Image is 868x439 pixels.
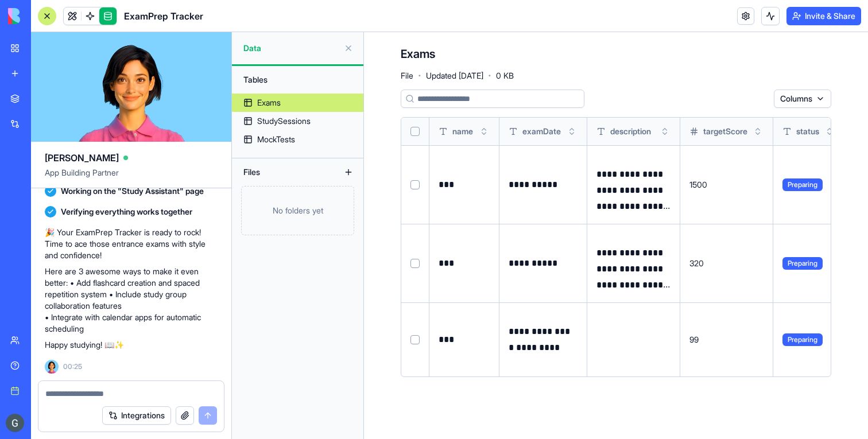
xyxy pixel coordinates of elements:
[6,414,24,432] img: ACg8ocLAJ8MddvmhI5xrCPWsheBEO1GaOAwS7Ria8SUnODfm8qLYdw=s96-c
[452,126,473,137] span: name
[410,127,420,136] button: Select all
[610,126,651,137] span: description
[257,115,311,127] div: StudySessions
[410,335,420,344] button: Select row
[786,7,861,25] button: Invite & Share
[243,42,339,54] span: Data
[8,8,79,24] img: logo
[488,67,491,85] span: ·
[257,97,281,108] div: Exams
[61,185,204,197] span: Working on the "Study Assistant" page
[782,257,823,270] span: Preparing
[124,9,203,23] span: ExamPrep Tracker
[241,186,354,235] div: No folders yet
[703,126,747,137] span: targetScore
[401,46,435,62] h4: Exams
[102,406,171,425] button: Integrations
[796,126,819,137] span: status
[410,180,420,189] button: Select row
[689,258,704,268] span: 320
[45,227,218,261] p: 🎉 Your ExamPrep Tracker is ready to rock! Time to ace those entrance exams with style and confide...
[232,112,363,130] a: StudySessions
[659,126,671,137] button: Toggle sort
[45,339,218,351] p: Happy studying! 📖✨
[782,178,823,191] span: Preparing
[426,70,483,81] span: Updated [DATE]
[689,180,707,189] span: 1500
[522,126,561,137] span: examDate
[232,130,363,149] a: MockTests
[45,360,59,374] img: Ella_00000_wcx2te.png
[45,266,218,335] p: Here are 3 awesome ways to make it even better: • Add flashcard creation and spaced repetition sy...
[45,167,218,188] span: App Building Partner
[238,163,330,181] div: Files
[566,126,578,137] button: Toggle sort
[238,71,358,89] div: Tables
[824,126,835,137] button: Toggle sort
[45,151,119,165] span: [PERSON_NAME]
[478,126,490,137] button: Toggle sort
[752,126,764,137] button: Toggle sort
[61,206,192,217] span: Verifying everything works together
[496,70,514,81] span: 0 KB
[782,333,823,346] span: Preparing
[689,335,699,344] span: 99
[774,90,831,108] button: Columns
[63,362,82,371] span: 00:25
[232,186,363,235] a: No folders yet
[401,70,413,81] span: File
[418,67,421,85] span: ·
[232,94,363,112] a: Exams
[410,259,420,268] button: Select row
[257,134,295,145] div: MockTests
